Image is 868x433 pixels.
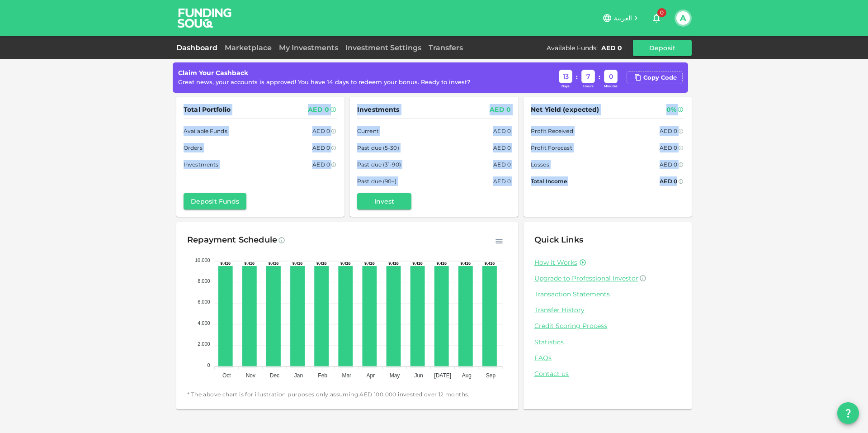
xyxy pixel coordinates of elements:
[246,372,255,379] tspan: Nov
[534,274,681,283] a: Upgrade to Professional Investor
[342,43,425,52] a: Investment Settings
[534,354,681,362] a: FAQs
[270,372,279,379] tspan: Dec
[486,372,496,379] tspan: Sep
[547,43,598,52] div: Available Funds :
[531,160,549,169] span: Losses
[390,372,400,379] tspan: May
[187,390,507,399] span: * The above chart is for illustration purposes only assuming AED 100,000 invested over 12 months.
[534,306,681,314] a: Transfer History
[534,322,681,330] a: Credit Scoring Process
[534,290,681,299] a: Transaction Statements
[599,72,600,82] div: :
[198,278,210,283] tspan: 8,000
[633,40,692,56] button: Deposit
[534,235,583,245] span: Quick Links
[367,372,375,379] tspan: Apr
[208,362,210,367] tspan: 0
[342,372,351,379] tspan: Mar
[493,176,511,186] div: AED 0
[493,126,511,136] div: AED 0
[647,9,665,27] button: 0
[184,193,246,209] button: Deposit Funds
[531,176,567,186] span: Total Income
[184,126,227,136] span: Available Funds
[493,160,511,169] div: AED 0
[198,320,210,325] tspan: 4,000
[275,43,342,52] a: My Investments
[195,257,210,262] tspan: 10,000
[534,338,681,347] a: Statistics
[534,274,638,282] span: Upgrade to Professional Investor
[493,143,511,152] div: AED 0
[490,104,511,115] div: AED 0
[357,176,397,186] span: Past due (90+)
[660,176,677,186] div: AED 0
[614,14,632,22] span: العربية
[312,126,330,136] div: AED 0
[531,104,599,115] span: Net Yield (expected)
[357,160,401,169] span: Past due (31-90)
[294,372,303,379] tspan: Jan
[837,402,859,424] button: question
[660,143,677,152] div: AED 0
[414,372,423,379] tspan: Jun
[178,78,470,87] div: Great news, your accounts is approved! You have 14 days to redeem your bonus. Ready to invest?
[312,160,330,169] div: AED 0
[601,43,622,52] div: AED 0
[221,43,275,52] a: Marketplace
[184,104,231,115] span: Total Portfolio
[581,70,595,83] div: 7
[531,126,573,136] span: Profit Received
[559,84,572,89] div: Days
[581,84,595,89] div: Hours
[308,104,329,115] div: AED 0
[531,143,572,152] span: Profit Forecast
[178,69,248,77] span: Claim Your Cashback
[198,341,210,347] tspan: 2,000
[576,72,578,82] div: :
[666,104,676,115] div: 0%
[604,70,618,83] div: 0
[604,84,618,89] div: Minutes
[434,372,451,379] tspan: [DATE]
[534,258,577,267] a: How it Works
[357,193,411,209] button: Invest
[318,372,327,379] tspan: Feb
[425,43,467,52] a: Transfers
[676,11,690,25] button: A
[198,299,210,305] tspan: 6,000
[357,126,379,136] span: Current
[660,160,677,169] div: AED 0
[657,8,666,17] span: 0
[534,370,681,378] a: Contact us
[357,104,399,115] span: Investments
[660,126,677,136] div: AED 0
[187,233,277,247] div: Repayment Schedule
[176,43,221,52] a: Dashboard
[184,160,218,169] span: Investments
[312,143,330,152] div: AED 0
[462,372,472,379] tspan: Aug
[357,143,399,152] span: Past due (5-30)
[643,73,677,82] div: Copy Code
[184,143,203,152] span: Orders
[222,372,231,379] tspan: Oct
[559,70,572,83] div: 13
